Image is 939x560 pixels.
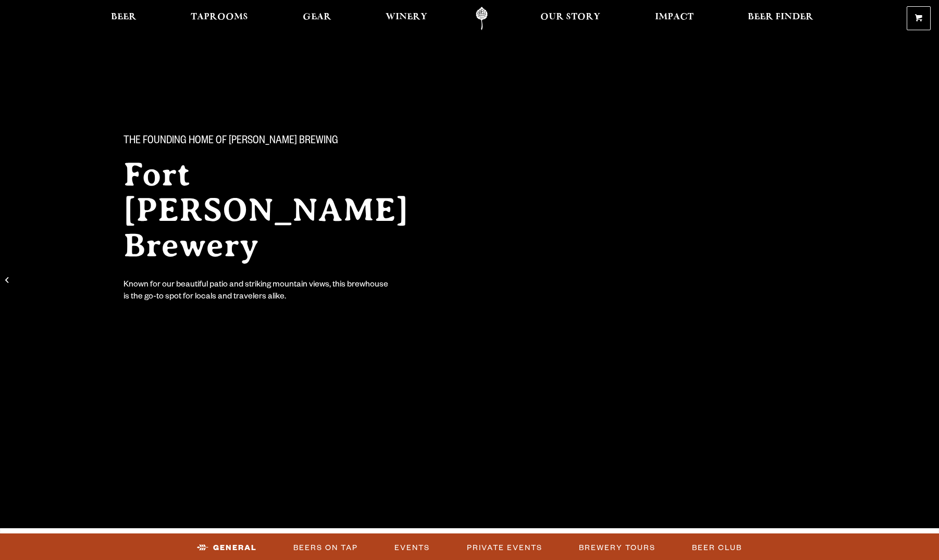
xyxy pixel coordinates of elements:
[655,13,694,21] span: Impact
[193,536,261,560] a: General
[104,7,143,30] a: Beer
[379,7,434,30] a: Winery
[289,536,362,560] a: Beers on Tap
[648,7,700,30] a: Impact
[123,280,390,304] div: Known for our beautiful patio and striking mountain views, this brewhouse is the go-to spot for l...
[386,13,427,21] span: Winery
[390,536,434,560] a: Events
[462,7,501,30] a: Odell Home
[534,7,607,30] a: Our Story
[688,536,746,560] a: Beer Club
[111,13,137,21] span: Beer
[191,13,248,21] span: Taprooms
[748,13,813,21] span: Beer Finder
[123,157,449,263] h2: Fort [PERSON_NAME] Brewery
[123,135,338,148] span: The Founding Home of [PERSON_NAME] Brewing
[296,7,338,30] a: Gear
[184,7,255,30] a: Taprooms
[741,7,820,30] a: Beer Finder
[303,13,331,21] span: Gear
[463,536,547,560] a: Private Events
[540,13,600,21] span: Our Story
[575,536,660,560] a: Brewery Tours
